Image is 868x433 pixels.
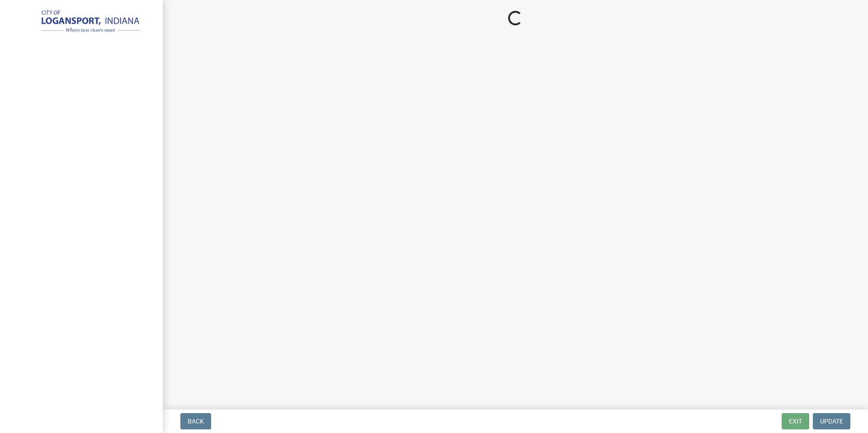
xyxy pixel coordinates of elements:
[820,418,843,425] span: Update
[180,413,211,429] button: Back
[813,413,850,429] button: Update
[188,418,204,425] span: Back
[18,9,148,35] img: City of Logansport, Indiana
[782,413,809,429] button: Exit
